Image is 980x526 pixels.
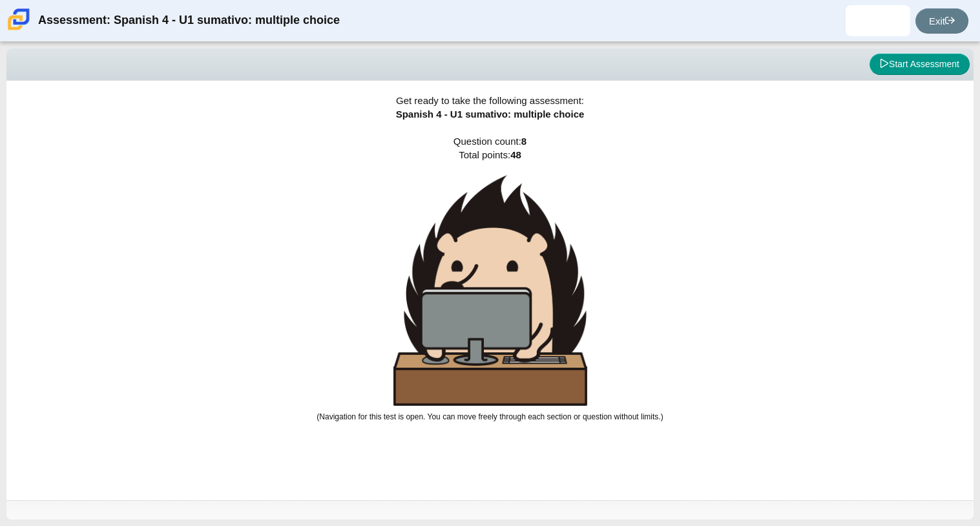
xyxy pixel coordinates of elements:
[915,8,968,34] a: Exit
[396,95,584,106] span: Get ready to take the following assessment:
[510,149,521,160] b: 48
[38,5,340,36] div: Assessment: Spanish 4 - U1 sumativo: multiple choice
[870,54,970,76] button: Start Assessment
[317,412,663,421] small: (Navigation for this test is open. You can move freely through each section or question without l...
[5,24,32,35] a: Carmen School of Science & Technology
[868,10,888,31] img: esperanza.reyescas.1BxwHO
[317,136,663,421] span: Question count: Total points:
[393,175,587,406] img: hedgehog-behind-computer-large.png
[396,109,585,120] span: Spanish 4 - U1 sumativo: multiple choice
[5,6,32,33] img: Carmen School of Science & Technology
[521,136,526,147] b: 8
